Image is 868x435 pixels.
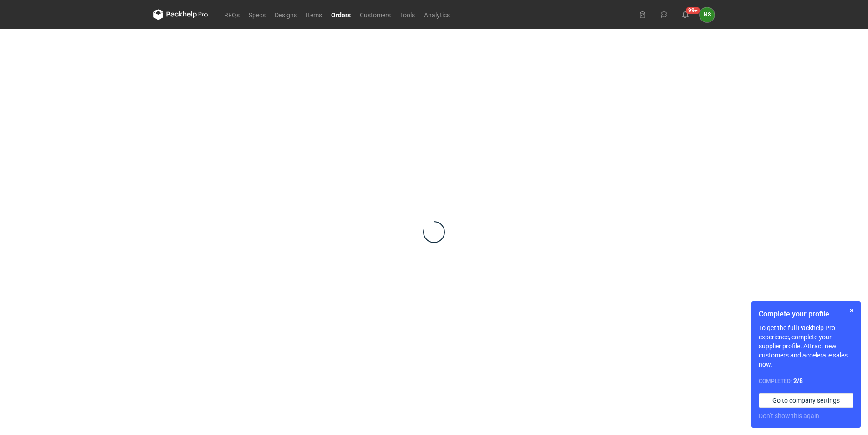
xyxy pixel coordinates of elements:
h1: Complete your profile [759,309,853,320]
button: NS [700,7,715,22]
a: Tools [395,9,419,20]
a: RFQs [220,9,244,20]
div: Natalia Stępak [700,7,715,22]
a: Go to company settings [759,393,853,408]
button: Don’t show this again [759,411,819,420]
a: Specs [244,9,270,20]
a: Items [301,9,327,20]
a: Customers [355,9,395,20]
button: Skip for now [846,305,857,316]
a: Analytics [419,9,454,20]
svg: Packhelp Pro [153,9,208,20]
strong: 2 / 8 [793,377,803,384]
a: Designs [270,9,301,20]
button: 99+ [678,7,693,22]
div: Completed: [759,376,853,386]
a: Orders [327,9,355,20]
p: To get the full Packhelp Pro experience, complete your supplier profile. Attract new customers an... [759,323,853,369]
